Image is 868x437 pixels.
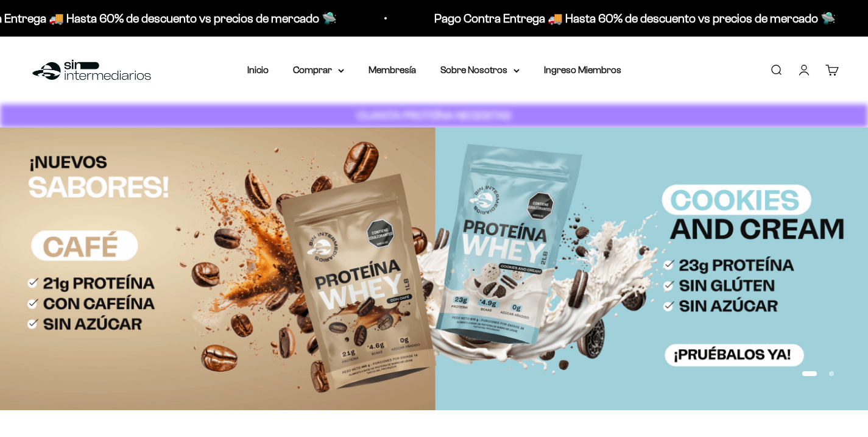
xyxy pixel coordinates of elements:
summary: Sobre Nosotros [440,62,520,78]
a: Ingreso Miembros [544,65,621,75]
a: Inicio [247,65,269,75]
p: Pago Contra Entrega 🚚 Hasta 60% de descuento vs precios de mercado 🛸 [431,9,832,28]
summary: Comprar [293,62,344,78]
strong: CUANTA PROTEÍNA NECESITAS [357,109,511,122]
a: Membresía [369,65,416,75]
